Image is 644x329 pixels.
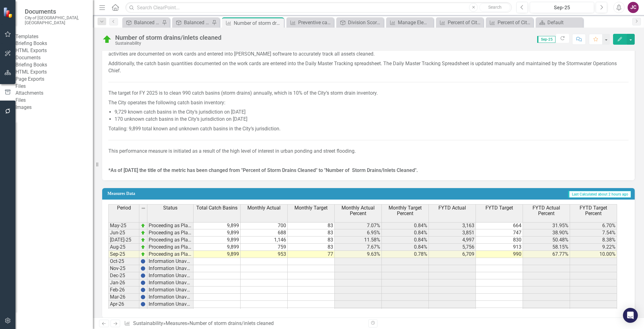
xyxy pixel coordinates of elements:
[108,244,139,251] td: Aug-25
[194,222,241,229] td: 9,899
[15,97,93,104] a: Files
[147,301,194,308] td: Information Unavailable
[335,251,382,258] td: 9.63%
[124,320,364,327] div: » »
[348,19,382,26] div: Division Scorecard
[25,15,87,25] small: City of [GEOGRAPHIC_DATA], [GEOGRAPHIC_DATA]
[437,19,482,26] a: Percent of City Owned Stormwater Assets Surveyed
[288,237,335,244] td: 83
[147,294,194,301] td: Information Unavailable
[537,36,555,43] span: Sep-25
[15,33,93,40] div: Templates
[382,251,429,258] td: 0.78%
[335,237,382,244] td: 11.58%
[141,266,146,271] img: BgCOk07PiH71IgAAAABJRU5ErkJggg==
[141,223,146,228] img: zOikAAAAAElFTkSuQmCC
[115,116,629,123] li: 170 unknown catch basins in the City’s jurisdiction on [DATE]
[108,272,139,279] td: Dec-25
[184,19,210,26] div: Balanced Scorecard
[524,205,568,216] span: FYTD Actual Percent
[108,167,418,173] strong: *As of [DATE] the title of the metric has been changed from "Percent of Storm Drains Cleaned" to ...
[523,222,570,229] td: 31.95%
[141,295,146,300] img: BgCOk07PiH71IgAAAABJRU5ErkJggg==
[241,222,288,229] td: 700
[429,222,476,229] td: 3,163
[537,19,581,26] a: Default
[194,251,241,258] td: 9,899
[530,2,594,13] button: Sep-25
[234,19,282,27] div: Number of storm drains/inlets cleaned
[485,205,513,211] span: FYTD Target
[115,41,221,46] div: Sustainability
[288,229,335,237] td: 83
[241,251,288,258] td: 953
[147,279,194,286] td: Information Unavailable
[141,237,146,242] img: zOikAAAAAElFTkSuQmCC
[15,47,93,54] a: HTML Exports
[338,19,382,26] a: Division Scorecard
[382,222,429,229] td: 0.84%
[479,3,510,12] button: Search
[102,34,112,44] img: Proceeding as Planned
[476,222,523,229] td: 664
[476,251,523,258] td: 990
[174,19,210,26] a: Balanced Scorecard
[108,279,139,286] td: Jan-26
[108,251,139,258] td: Sep-25
[108,308,139,315] td: May-26
[298,19,332,26] div: Preventive catch basin inspections
[163,205,177,211] span: Status
[115,109,629,116] li: 9,729 known catch basins in the City’s jurisdiction on [DATE]
[108,265,139,272] td: Nov-25
[336,205,380,216] span: Monthly Actual Percent
[241,244,288,251] td: 759
[108,124,629,134] p: Totaling: 9,899 total known and unknown catch basins in the City’s jurisdiction.
[147,237,194,244] td: Proceeding as Planned
[247,205,281,211] span: Monthly Actual
[141,287,146,292] img: BgCOk07PiH71IgAAAABJRU5ErkJggg==
[288,19,332,26] a: Preventive catch basin inspections
[383,205,427,216] span: Monthly Target Percent
[488,5,502,10] span: Search
[547,19,581,26] div: Default
[108,229,139,237] td: Jun-25
[429,244,476,251] td: 5,756
[570,237,617,244] td: 8.38%
[628,2,639,13] button: JC
[194,229,241,237] td: 9,899
[108,286,139,294] td: Feb-26
[108,301,139,308] td: Apr-26
[15,83,93,90] div: Files
[448,19,482,26] div: Percent of City Owned Stormwater Assets Surveyed
[570,229,617,237] td: 7.54%
[141,230,146,235] img: zOikAAAAAElFTkSuQmCC
[147,222,194,229] td: Proceeding as Planned
[241,229,288,237] td: 688
[147,265,194,272] td: Information Unavailable
[388,19,432,26] a: Manage Elements
[134,19,160,26] div: Balanced Scorecard
[196,205,237,211] span: Total Catch Basins
[570,244,617,251] td: 9.22%
[476,237,523,244] td: 830
[429,229,476,237] td: 3,851
[429,237,476,244] td: 4,997
[335,244,382,251] td: 7.67%
[141,273,146,278] img: BgCOk07PiH71IgAAAABJRU5ErkJggg==
[15,40,93,47] a: Briefing Books
[570,222,617,229] td: 6.70%
[15,90,93,97] a: Attachments
[141,245,146,250] img: zOikAAAAAElFTkSuQmCC
[288,244,335,251] td: 83
[117,205,131,211] span: Period
[194,237,241,244] td: 9,899
[15,54,93,61] div: Documents
[108,98,629,108] p: The City operates the following catch basin inventory:
[15,76,93,83] a: Page Exports
[108,237,139,244] td: [DATE]-25
[141,259,146,264] img: BgCOk07PiH71IgAAAABJRU5ErkJggg==
[3,7,14,18] img: ClearPoint Strategy
[523,251,570,258] td: 67.77%
[125,2,512,13] input: Search ClearPoint...
[147,251,194,258] td: Proceeding as Planned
